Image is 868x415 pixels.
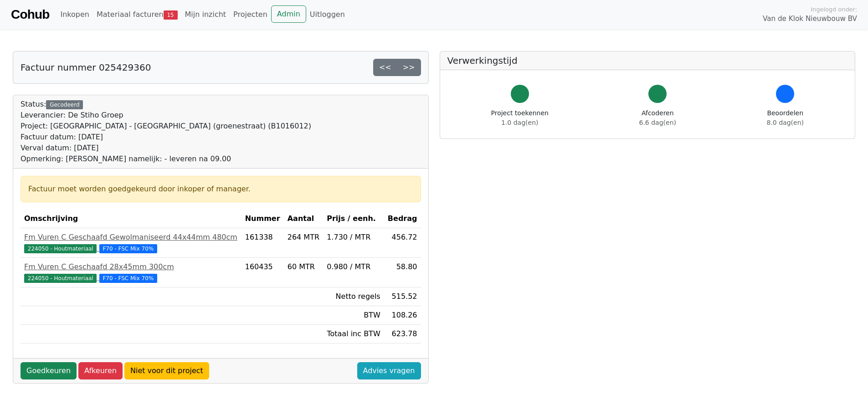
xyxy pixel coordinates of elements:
[763,14,857,24] span: Van de Klok Nieuwbouw BV
[78,362,123,379] a: Afkeuren
[21,143,311,154] div: Verval datum: [DATE]
[288,232,319,243] div: 264 MTR
[384,325,421,343] td: 623.78
[99,244,158,253] span: F70 - FSC Mix 70%
[384,210,421,228] th: Bedrag
[323,287,384,306] td: Netto regels
[21,362,77,379] a: Goedkeuren
[384,228,421,258] td: 456.72
[99,274,158,283] span: F70 - FSC Mix 70%
[21,132,311,143] div: Factuur datum: [DATE]
[241,228,284,258] td: 161338
[11,4,49,26] a: Cohub
[384,287,421,306] td: 515.52
[21,121,311,132] div: Project: [GEOGRAPHIC_DATA] - [GEOGRAPHIC_DATA] (groenestraat) (B1016012)
[323,306,384,325] td: BTW
[767,108,804,128] div: Beoordelen
[24,261,238,283] a: Fm Vuren C Geschaafd 28x45mm 300cm224050 - Houtmateriaal F70 - FSC Mix 70%
[164,10,178,20] span: 15
[28,184,413,195] div: Factuur moet worden goedgekeurd door inkoper of manager.
[241,210,284,228] th: Nummer
[384,258,421,287] td: 58.80
[357,362,421,379] a: Advies vragen
[181,5,230,24] a: Mijn inzicht
[124,362,209,379] a: Niet voor dit project
[24,232,238,254] a: Fm Vuren C Geschaafd Gewolmaniseerd 44x44mm 480cm224050 - Houtmateriaal F70 - FSC Mix 70%
[21,62,151,73] h5: Factuur nummer 025429360
[288,261,319,272] div: 60 MTR
[327,232,380,243] div: 1.730 / MTR
[373,59,397,76] a: <<
[21,154,311,164] div: Opmerking: [PERSON_NAME] namelijk: - leveren na 09.00
[21,110,311,121] div: Leverancier: De Stiho Groep
[56,5,92,24] a: Inkopen
[306,5,349,24] a: Uitloggen
[767,119,804,126] span: 8.0 dag(en)
[21,99,311,164] div: Status:
[491,108,549,128] div: Project toekennen
[323,210,384,228] th: Prijs / eenh.
[93,5,181,24] a: Materiaal facturen15
[447,55,848,66] h5: Verwerkingstijd
[271,5,306,23] a: Admin
[24,232,238,243] div: Fm Vuren C Geschaafd Gewolmaniseerd 44x44mm 480cm
[241,258,284,287] td: 160435
[46,100,83,109] div: Gecodeerd
[384,306,421,325] td: 108.26
[24,274,97,283] span: 224050 - Houtmateriaal
[639,119,676,126] span: 6.6 dag(en)
[639,108,676,128] div: Afcoderen
[24,261,238,272] div: Fm Vuren C Geschaafd 28x45mm 300cm
[21,210,241,228] th: Omschrijving
[327,261,380,272] div: 0.980 / MTR
[24,244,97,253] span: 224050 - Houtmateriaal
[811,5,857,14] span: Ingelogd onder:
[397,59,421,76] a: >>
[284,210,323,228] th: Aantal
[501,119,538,126] span: 1.0 dag(en)
[323,325,384,343] td: Totaal inc BTW
[230,5,271,24] a: Projecten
